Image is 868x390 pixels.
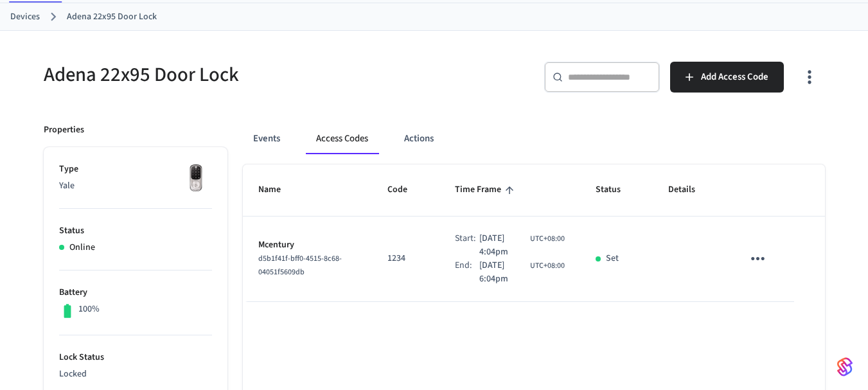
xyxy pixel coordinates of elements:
[69,241,95,254] p: Online
[44,62,427,88] h5: Adena 22x95 Door Lock
[479,259,527,286] span: [DATE] 6:04pm
[258,180,297,200] span: Name
[243,123,825,154] div: ant example
[59,351,212,364] p: Lock Status
[530,260,565,272] span: UTC+08:00
[44,123,84,137] p: Properties
[78,303,100,316] p: 100%
[479,259,565,286] div: Asia/Kuala_Lumpur
[258,238,357,252] p: Mcentury
[479,232,565,259] div: Asia/Kuala_Lumpur
[455,180,518,200] span: Time Frame
[837,357,853,377] img: SeamLogoGradient.69752ec5.svg
[455,259,479,286] div: End:
[306,123,378,154] button: Access Codes
[67,10,157,24] a: Adena 22x95 Door Lock
[59,163,212,176] p: Type
[258,253,342,278] span: d5b1f41f-bff0-4515-8c68-04051f5609db
[596,180,637,200] span: Status
[479,232,527,259] span: [DATE] 4:04pm
[59,179,212,193] p: Yale
[530,233,565,245] span: UTC+08:00
[394,123,444,154] button: Actions
[670,62,784,93] button: Add Access Code
[10,10,40,24] a: Devices
[455,232,479,259] div: Start:
[387,180,424,200] span: Code
[243,164,825,301] table: sticky table
[668,180,712,200] span: Details
[59,224,212,238] p: Status
[59,286,212,299] p: Battery
[606,252,619,265] p: Set
[387,252,424,265] p: 1234
[701,69,768,85] span: Add Access Code
[243,123,290,154] button: Events
[180,163,212,195] img: Yale Assure Touchscreen Wifi Smart Lock, Satin Nickel, Front
[59,368,212,381] p: Locked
